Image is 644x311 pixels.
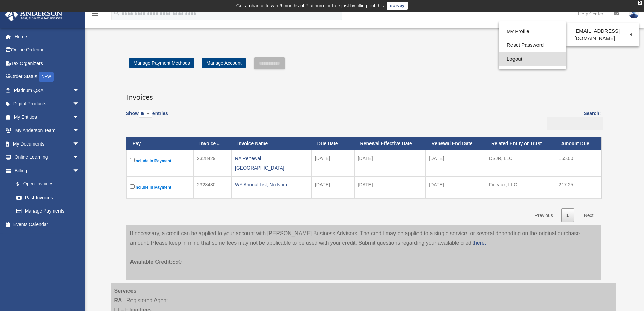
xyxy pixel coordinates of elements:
[202,58,245,68] a: Manage Account
[9,204,86,218] a: Manage Payments
[5,43,90,57] a: Online Ordering
[561,208,574,222] a: 1
[9,191,86,204] a: Past Invoices
[235,154,308,173] div: RA Renewal [GEOGRAPHIC_DATA]
[130,184,135,189] input: Include in Payment
[193,137,231,150] th: Invoice #: activate to sort column ascending
[126,109,168,125] label: Show entries
[555,137,601,150] th: Amount Due: activate to sort column ascending
[555,150,601,176] td: 155.00
[231,137,311,150] th: Invoice Name: activate to sort column ascending
[113,9,120,17] i: search
[425,137,485,150] th: Renewal End Date: activate to sort column ascending
[529,208,558,222] a: Previous
[547,117,603,130] input: Search:
[311,150,354,176] td: [DATE]
[3,8,64,21] img: Anderson Advisors Platinum Portal
[485,176,555,198] td: Fideaux, LLC
[20,180,23,188] span: $
[485,137,555,150] th: Related Entity or Trust: activate to sort column ascending
[114,288,137,294] strong: Services
[5,151,90,164] a: Online Learningarrow_drop_down
[9,177,83,191] a: $Open Invoices
[5,218,90,231] a: Events Calendar
[425,150,485,176] td: [DATE]
[91,12,99,18] a: menu
[579,208,599,222] a: Next
[236,2,384,10] div: Get a chance to win 6 months of Platinum for free just by filling out this
[126,225,601,280] div: If necessary, a credit can be applied to your account with [PERSON_NAME] Business Advisors. The c...
[499,25,566,39] a: My Profile
[499,38,566,52] a: Reset Password
[425,176,485,198] td: [DATE]
[5,57,90,70] a: Tax Organizers
[5,30,90,43] a: Home
[638,1,642,5] div: close
[5,110,90,124] a: My Entitiesarrow_drop_down
[130,259,173,265] span: Available Credit:
[499,52,566,66] a: Logout
[235,180,308,190] div: WY Annual List, No Nom
[354,137,426,150] th: Renewal Effective Date: activate to sort column ascending
[130,183,190,192] label: Include in Payment
[5,97,90,111] a: Digital Productsarrow_drop_down
[91,9,99,18] i: menu
[555,176,601,198] td: 217.25
[139,110,152,118] select: Showentries
[193,150,231,176] td: 2328429
[73,110,86,124] span: arrow_drop_down
[387,2,408,10] a: survey
[5,84,90,97] a: Platinum Q&Aarrow_drop_down
[114,297,122,303] strong: RA
[5,164,86,177] a: Billingarrow_drop_down
[5,137,90,151] a: My Documentsarrow_drop_down
[73,137,86,151] span: arrow_drop_down
[545,109,601,130] label: Search:
[5,70,90,84] a: Order StatusNEW
[73,151,86,164] span: arrow_drop_down
[311,137,354,150] th: Due Date: activate to sort column ascending
[73,124,86,138] span: arrow_drop_down
[485,150,555,176] td: DSJR, LLC
[130,157,190,165] label: Include in Payment
[130,158,135,162] input: Include in Payment
[126,137,194,150] th: Pay: activate to sort column descending
[193,176,231,198] td: 2328430
[129,58,194,68] a: Manage Payment Methods
[5,124,90,137] a: My Anderson Teamarrow_drop_down
[73,84,86,97] span: arrow_drop_down
[566,25,639,45] a: [EMAIL_ADDRESS][DOMAIN_NAME]
[73,97,86,111] span: arrow_drop_down
[354,176,426,198] td: [DATE]
[354,150,426,176] td: [DATE]
[126,86,601,103] h3: Invoices
[130,248,597,267] p: $50
[474,240,486,246] a: here.
[629,8,639,18] img: User Pic
[73,164,86,178] span: arrow_drop_down
[311,176,354,198] td: [DATE]
[39,72,54,82] div: NEW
